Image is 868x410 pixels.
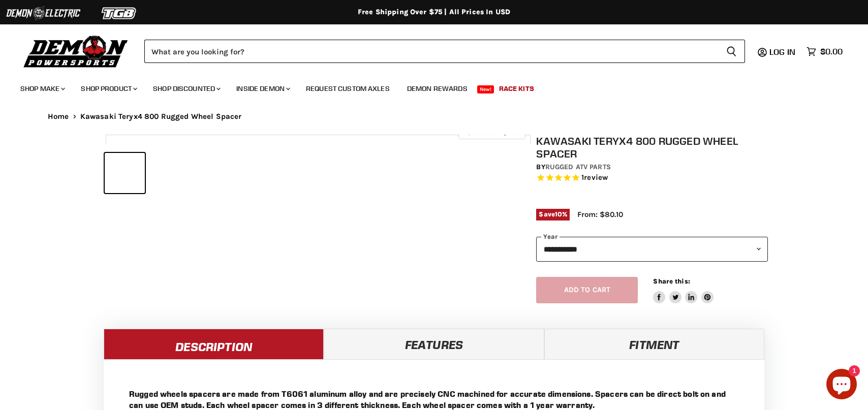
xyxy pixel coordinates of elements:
[823,369,860,402] inbox-online-store-chat: Shopify online store chat
[20,33,132,69] img: Demon Powersports
[477,85,494,93] span: New!
[584,173,608,182] span: review
[536,209,570,220] span: Save %
[581,173,608,182] span: 1 reviews
[555,210,562,218] span: 10
[820,47,843,56] span: $0.00
[324,329,544,359] a: Features
[81,4,158,23] img: TGB Logo 2
[73,78,143,99] a: Shop Product
[536,135,768,160] h1: Kawasaki Teryx4 800 Rugged Wheel Spacer
[13,78,71,99] a: Shop Make
[144,40,718,63] input: Search
[577,210,623,219] span: From: $80.10
[5,4,81,23] img: Demon Electric Logo 2
[13,74,840,99] ul: Main menu
[536,162,768,173] div: by
[718,40,745,63] button: Search
[144,40,745,63] form: Product
[801,44,848,59] a: $0.00
[463,128,520,136] span: Click to expand
[536,237,768,262] select: year
[536,173,768,183] span: Rated 5.0 out of 5 stars 1 reviews
[491,78,542,99] a: Race Kits
[653,277,714,304] aside: Share this:
[769,47,795,57] span: Log in
[27,112,841,121] nav: Breadcrumbs
[105,153,145,193] button: Kawasaki Teryx4 800 Rugged Wheel Spacer thumbnail
[765,47,801,56] a: Log in
[298,78,397,99] a: Request Custom Axles
[544,329,764,359] a: Fitment
[104,329,324,359] a: Description
[145,78,227,99] a: Shop Discounted
[545,163,611,171] a: Rugged ATV Parts
[399,78,475,99] a: Demon Rewards
[229,78,296,99] a: Inside Demon
[653,277,690,285] span: Share this:
[27,8,841,17] div: Free Shipping Over $75 | All Prices In USD
[48,112,69,121] a: Home
[80,112,242,121] span: Kawasaki Teryx4 800 Rugged Wheel Spacer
